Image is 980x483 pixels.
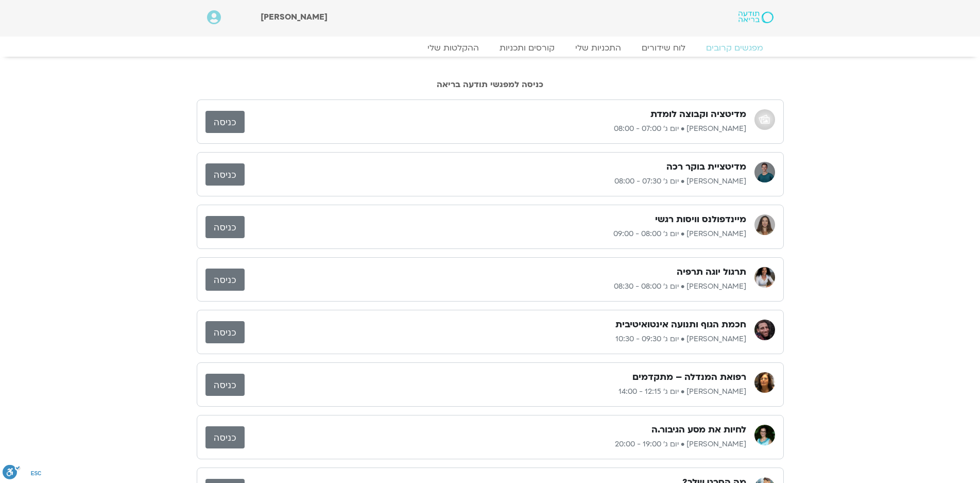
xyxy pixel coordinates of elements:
h3: מדיטציה וקבוצה לומדת [650,108,746,121]
a: התכניות שלי [565,43,631,53]
p: [PERSON_NAME] • יום ג׳ 19:00 - 20:00 [245,438,746,451]
h2: כניסה למפגשי תודעה בריאה [197,80,784,89]
img: אודי שפריר [754,109,775,130]
a: כניסה [205,374,245,396]
h3: לחיות את מסע הגיבור.ה [651,424,746,436]
a: מפגשים קרובים [696,43,773,53]
img: אורי דאובר [754,162,775,182]
img: ענת קדר [754,267,775,288]
p: [PERSON_NAME] • יום ג׳ 12:15 - 14:00 [245,386,746,398]
a: ההקלטות שלי [417,43,489,53]
h3: מיינדפולנס וויסות רגשי [655,213,746,226]
img: בן קמינסקי [754,320,775,340]
a: לוח שידורים [631,43,696,53]
h3: מדיטציית בוקר רכה [666,161,746,173]
nav: Menu [207,43,773,53]
p: [PERSON_NAME] • יום ג׳ 08:00 - 08:30 [245,280,746,293]
span: [PERSON_NAME] [261,11,328,23]
a: כניסה [205,111,245,133]
h3: תרגול יוגה תרפיה [677,266,746,278]
a: קורסים ותכניות [489,43,565,53]
img: רונית הולנדר [754,372,775,393]
a: כניסה [205,163,245,186]
img: הילן נבות [754,214,775,235]
a: כניסה [205,269,245,291]
img: תמר לינצבסקי [754,425,775,445]
a: כניסה [205,216,245,238]
p: [PERSON_NAME] • יום ג׳ 07:30 - 08:00 [245,175,746,188]
p: [PERSON_NAME] • יום ג׳ 07:00 - 08:00 [245,123,746,135]
h3: חכמת הגוף ותנועה אינטואיטיבית [615,319,746,331]
h3: רפואת המנדלה – מתקדמים [632,371,746,384]
p: [PERSON_NAME] • יום ג׳ 09:30 - 10:30 [245,333,746,345]
a: כניסה [205,426,245,448]
a: כניסה [205,321,245,343]
p: [PERSON_NAME] • יום ג׳ 08:00 - 09:00 [245,228,746,240]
